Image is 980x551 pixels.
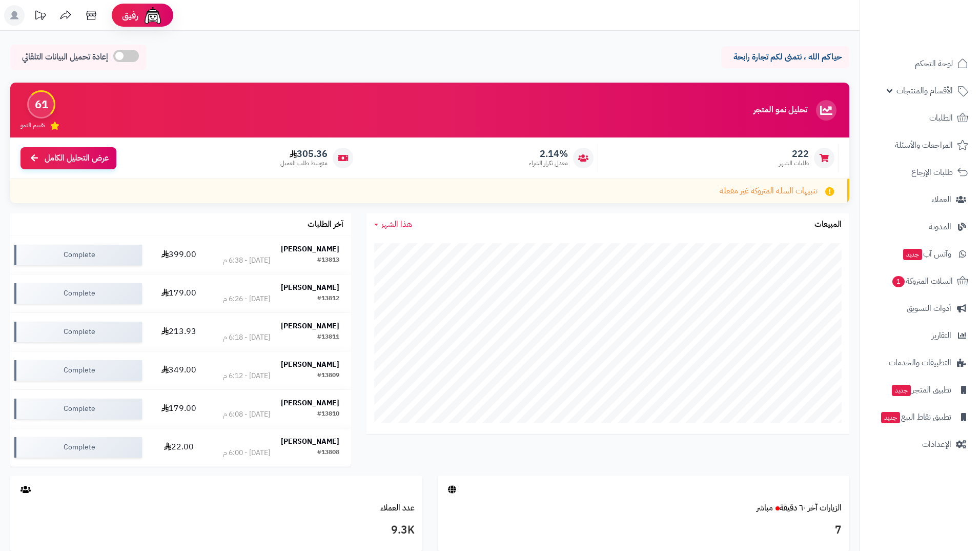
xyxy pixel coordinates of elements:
[757,502,773,514] small: مباشر
[881,412,900,423] span: جديد
[14,245,142,265] div: Complete
[866,106,974,130] a: الطلبات
[720,185,818,197] span: تنبيهات السلة المتروكة غير مفعلة
[146,236,211,274] td: 399.00
[317,255,339,266] div: #13813
[929,220,951,234] span: المدونة
[21,147,116,169] a: عرض التحليل الكامل
[896,84,953,98] span: الأقسام والمنتجات
[911,165,953,180] span: طلبات الإرجاع
[932,328,951,343] span: التقارير
[866,378,974,402] a: تطبيق المتجرجديد
[146,274,211,312] td: 179.00
[14,399,142,419] div: Complete
[281,282,339,293] strong: [PERSON_NAME]
[902,247,951,261] span: وآتس آب
[223,332,270,343] div: [DATE] - 6:18 م
[18,522,415,539] h3: 9.3K
[14,360,142,381] div: Complete
[779,159,809,168] span: طلبات الشهر
[891,383,951,397] span: تطبيق المتجر
[280,159,328,168] span: متوسط طلب العميل
[866,405,974,429] a: تطبيق نقاط البيعجديد
[223,294,270,304] div: [DATE] - 6:26 م
[281,398,339,408] strong: [PERSON_NAME]
[779,148,809,160] span: 222
[223,255,270,266] div: [DATE] - 6:38 م
[142,5,163,26] img: ai-face.png
[903,249,922,260] span: جديد
[14,283,142,304] div: Complete
[146,313,211,351] td: 213.93
[280,148,328,160] span: 305.36
[931,192,951,207] span: العملاء
[529,148,568,160] span: 2.14%
[895,138,953,152] span: المراجعات والأسئلة
[814,220,842,229] h3: المبيعات
[866,51,974,76] a: لوحة التحكم
[146,351,211,389] td: 349.00
[223,371,270,381] div: [DATE] - 6:12 م
[910,8,970,29] img: logo-2.png
[445,522,842,539] h3: 7
[866,296,974,321] a: أدوات التسويق
[317,332,339,343] div: #13811
[317,448,339,458] div: #13808
[753,106,807,115] h3: تحليل نمو المتجر
[880,410,951,424] span: تطبيق نقاط البيع
[381,218,412,230] span: هذا الشهر
[866,133,974,158] a: المراجعات والأسئلة
[22,51,108,63] span: إعادة تحميل البيانات التلقائي
[866,432,974,457] a: الإعدادات
[529,159,568,168] span: معدل تكرار الشراء
[14,437,142,458] div: Complete
[223,448,270,458] div: [DATE] - 6:00 م
[146,390,211,428] td: 179.00
[223,409,270,420] div: [DATE] - 6:08 م
[866,242,974,266] a: وآتس آبجديد
[892,385,911,396] span: جديد
[892,276,905,287] span: 1
[866,187,974,212] a: العملاء
[308,220,343,229] h3: آخر الطلبات
[281,359,339,370] strong: [PERSON_NAME]
[317,371,339,381] div: #13809
[757,502,842,514] a: الزيارات آخر ٦٠ دقيقةمباشر
[907,301,951,316] span: أدوات التسويق
[281,244,339,254] strong: [PERSON_NAME]
[929,111,953,125] span: الطلبات
[866,350,974,375] a: التطبيقات والخدمات
[915,56,953,71] span: لوحة التحكم
[374,219,412,230] a: هذا الشهر
[45,152,109,164] span: عرض التحليل الكامل
[889,356,951,370] span: التطبيقات والخدمات
[922,437,951,451] span: الإعدادات
[866,323,974,348] a: التقارير
[866,214,974,239] a: المدونة
[122,9,138,22] span: رفيق
[866,160,974,185] a: طلبات الإرجاع
[380,502,415,514] a: عدد العملاء
[281,436,339,447] strong: [PERSON_NAME]
[21,121,45,130] span: تقييم النمو
[281,321,339,331] strong: [PERSON_NAME]
[317,409,339,420] div: #13810
[27,5,53,28] a: تحديثات المنصة
[729,51,842,63] p: حياكم الله ، نتمنى لكم تجارة رابحة
[317,294,339,304] div: #13812
[891,274,953,288] span: السلات المتروكة
[146,428,211,466] td: 22.00
[14,322,142,342] div: Complete
[866,269,974,293] a: السلات المتروكة1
